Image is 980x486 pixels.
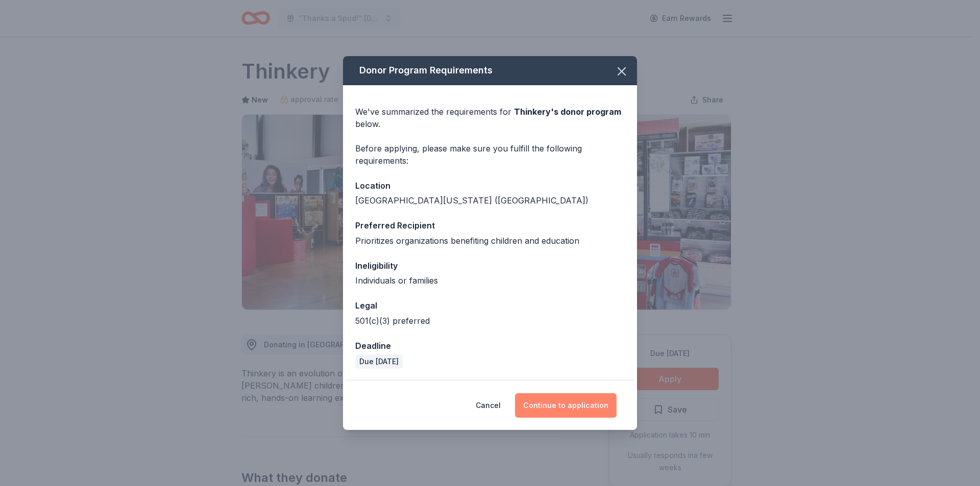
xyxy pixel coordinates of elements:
div: Due [DATE] [355,354,403,369]
div: 501(c)(3) preferred [355,315,625,327]
span: Thinkery 's donor program [514,107,621,117]
button: Continue to application [515,393,617,418]
div: [GEOGRAPHIC_DATA][US_STATE] ([GEOGRAPHIC_DATA]) [355,194,625,207]
div: Ineligibility [355,259,625,272]
div: Before applying, please make sure you fulfill the following requirements: [355,142,625,167]
div: Legal [355,299,625,312]
div: Individuals or families [355,274,625,287]
div: Deadline [355,339,625,352]
div: Prioritizes organizations benefiting children and education [355,235,625,247]
button: Cancel [476,393,501,418]
div: Preferred Recipient [355,219,625,232]
div: Donor Program Requirements [343,56,637,85]
div: We've summarized the requirements for below. [355,106,625,130]
div: Location [355,179,625,192]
